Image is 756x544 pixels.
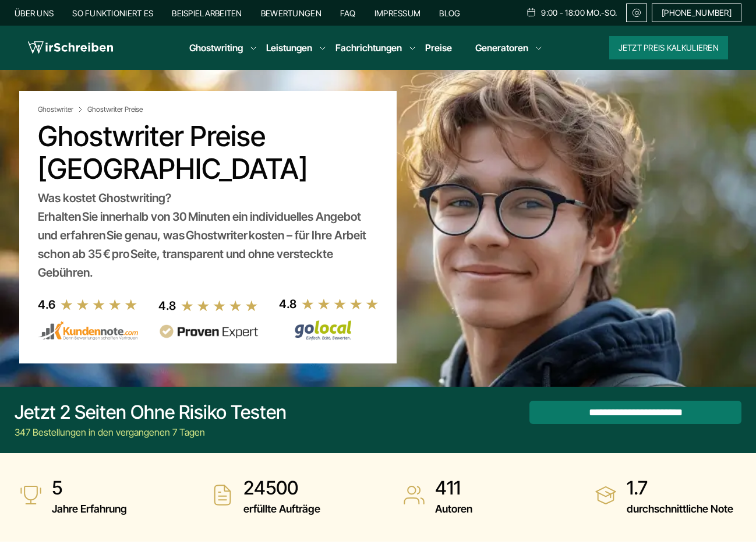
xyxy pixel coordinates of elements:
[335,41,402,55] a: Fachrichtungen
[266,41,312,55] a: Leistungen
[158,296,176,315] div: 4.8
[60,298,138,311] img: stars
[301,298,379,310] img: stars
[87,105,143,114] span: Ghostwriter Preise
[52,500,127,518] span: Jahre Erfahrung
[15,401,287,424] div: Jetzt 2 Seiten ohne Risiko testen
[435,500,472,518] span: Autoren
[279,295,296,313] div: 4.8
[243,476,320,500] strong: 24500
[435,476,472,500] strong: 411
[439,8,460,18] a: Blog
[475,41,528,55] a: Generatoren
[38,295,55,314] div: 4.6
[652,3,741,22] a: [PHONE_NUMBER]
[243,500,320,518] span: erfüllte Aufträge
[425,42,452,54] a: Preise
[279,320,379,341] img: Wirschreiben Bewertungen
[172,8,242,18] a: Beispielarbeiten
[594,483,617,507] img: durchschnittliche Note
[211,483,234,507] img: erfüllte Aufträge
[402,483,426,507] img: Autoren
[627,500,733,518] span: durchschnittliche Note
[38,321,138,341] img: kundennote
[375,8,421,18] a: Impressum
[28,39,113,56] img: logo wirschreiben
[19,483,43,507] img: Jahre Erfahrung
[340,8,356,18] a: FAQ
[15,8,54,18] a: Über uns
[627,476,733,500] strong: 1.7
[181,299,259,312] img: stars
[662,8,732,17] span: [PHONE_NUMBER]
[261,8,322,18] a: Bewertungen
[38,120,378,185] h1: Ghostwriter Preise [GEOGRAPHIC_DATA]
[609,36,728,59] button: Jetzt Preis kalkulieren
[189,41,243,55] a: Ghostwriting
[52,476,127,500] strong: 5
[38,105,85,114] a: Ghostwriter
[526,8,536,17] img: Schedule
[158,324,259,339] img: provenexpert reviews
[541,8,617,17] span: 9:00 - 18:00 Mo.-So.
[38,189,378,282] div: Was kostet Ghostwriting? Erhalten Sie innerhalb von 30 Minuten ein individuelles Angebot und erfa...
[631,8,642,17] img: Email
[15,425,287,439] div: 347 Bestellungen in den vergangenen 7 Tagen
[72,8,153,18] a: So funktioniert es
